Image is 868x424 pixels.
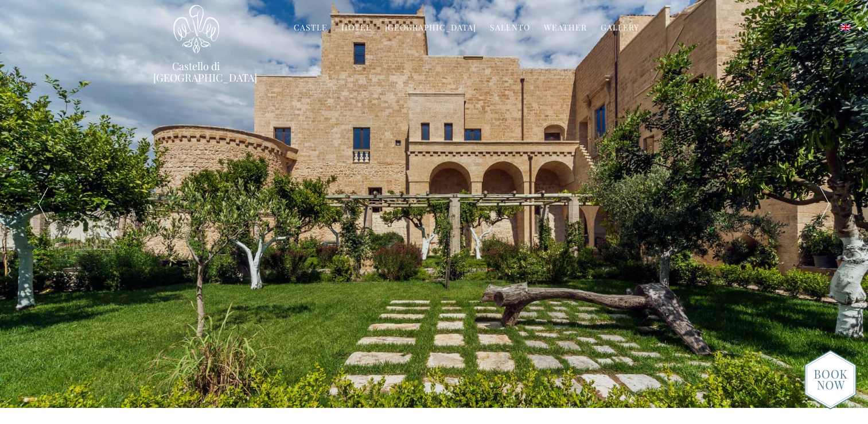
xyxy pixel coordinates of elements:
[601,22,639,35] a: Gallery
[385,22,476,35] a: [GEOGRAPHIC_DATA]
[840,24,851,31] img: English
[490,22,530,35] a: Salento
[173,5,219,53] img: Castello di Ugento
[153,60,239,83] a: Castello di [GEOGRAPHIC_DATA]
[804,350,857,410] img: new-booknow.png
[294,22,328,35] a: Castle
[544,22,587,35] a: Weather
[341,22,371,35] a: Hotel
